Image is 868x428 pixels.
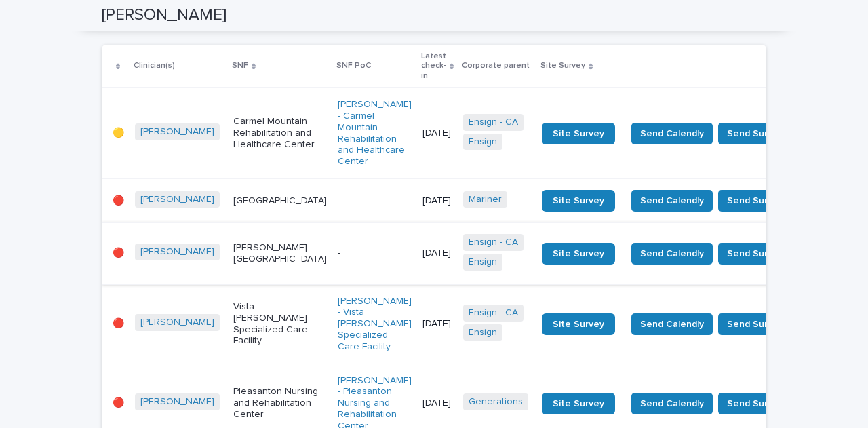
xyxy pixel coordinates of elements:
p: 🔴 [113,318,124,330]
button: Send Calendly [631,243,713,265]
span: Site Survey [553,129,604,138]
a: Site Survey [542,190,615,212]
p: Latest check-in [421,49,446,83]
button: Send Survey [718,190,792,212]
a: [PERSON_NAME] [140,126,214,138]
span: Send Calendly [640,317,704,331]
p: Clinician(s) [134,58,175,73]
span: Send Survey [727,127,783,140]
a: Site Survey [542,313,615,335]
p: - [338,248,412,259]
a: [PERSON_NAME] - Carmel Mountain Rehabilitation and Healthcare Center [338,99,412,168]
p: 🔴 [113,248,124,259]
a: Ensign - CA [469,237,518,248]
span: Send Calendly [640,247,704,260]
a: Ensign [469,327,497,338]
a: [PERSON_NAME] [140,396,214,408]
p: Vista [PERSON_NAME] Specialized Care Facility [233,301,327,347]
p: [DATE] [422,397,452,409]
a: Site Survey [542,393,615,414]
a: [PERSON_NAME] [140,246,214,258]
span: Send Survey [727,247,783,260]
a: Generations [469,396,523,408]
button: Send Calendly [631,393,713,414]
p: 🔴 [113,397,124,409]
p: - [338,195,412,207]
a: Ensign - CA [469,307,518,319]
span: Send Calendly [640,397,704,410]
p: [DATE] [422,318,452,330]
tr: 🔴[PERSON_NAME] [GEOGRAPHIC_DATA]-[DATE]Mariner Site SurveySend CalendlySend Survey [102,178,814,222]
a: Ensign [469,136,497,148]
a: [PERSON_NAME] - Vista [PERSON_NAME] Specialized Care Facility [338,296,412,353]
p: [DATE] [422,248,452,259]
p: 🔴 [113,195,124,207]
button: Send Calendly [631,313,713,335]
span: Send Survey [727,317,783,331]
button: Send Calendly [631,190,713,212]
tr: 🔴[PERSON_NAME] Vista [PERSON_NAME] Specialized Care Facility[PERSON_NAME] - Vista [PERSON_NAME] S... [102,284,814,364]
span: Send Calendly [640,127,704,140]
button: Send Survey [718,123,792,144]
p: [DATE] [422,195,452,207]
tr: 🟡[PERSON_NAME] Carmel Mountain Rehabilitation and Healthcare Center[PERSON_NAME] - Carmel Mountai... [102,88,814,179]
span: Site Survey [553,249,604,258]
a: Ensign - CA [469,117,518,128]
h2: [PERSON_NAME] [102,5,226,25]
a: Site Survey [542,123,615,144]
p: [PERSON_NAME][GEOGRAPHIC_DATA] [233,242,327,265]
span: Site Survey [553,319,604,329]
p: Site Survey [540,58,585,73]
p: SNF PoC [336,58,371,73]
tr: 🔴[PERSON_NAME] [PERSON_NAME][GEOGRAPHIC_DATA]-[DATE]Ensign - CA Ensign Site SurveySend CalendlySe... [102,222,814,284]
button: Send Survey [718,313,792,335]
a: Mariner [469,194,502,206]
span: Send Calendly [640,194,704,208]
p: Corporate parent [462,58,530,73]
button: Send Calendly [631,123,713,144]
p: 🟡 [113,128,124,139]
p: Pleasanton Nursing and Rehabilitation Center [233,386,327,420]
span: Site Survey [553,196,604,206]
button: Send Survey [718,243,792,265]
a: Ensign [469,256,497,268]
p: Carmel Mountain Rehabilitation and Healthcare Center [233,116,327,150]
span: Send Survey [727,397,783,410]
p: SNF [232,58,248,73]
p: [DATE] [422,128,452,139]
span: Send Survey [727,194,783,208]
a: Site Survey [542,243,615,265]
a: [PERSON_NAME] [140,317,214,328]
a: [PERSON_NAME] [140,194,214,206]
span: Site Survey [553,399,604,408]
p: [GEOGRAPHIC_DATA] [233,195,327,207]
button: Send Survey [718,393,792,414]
